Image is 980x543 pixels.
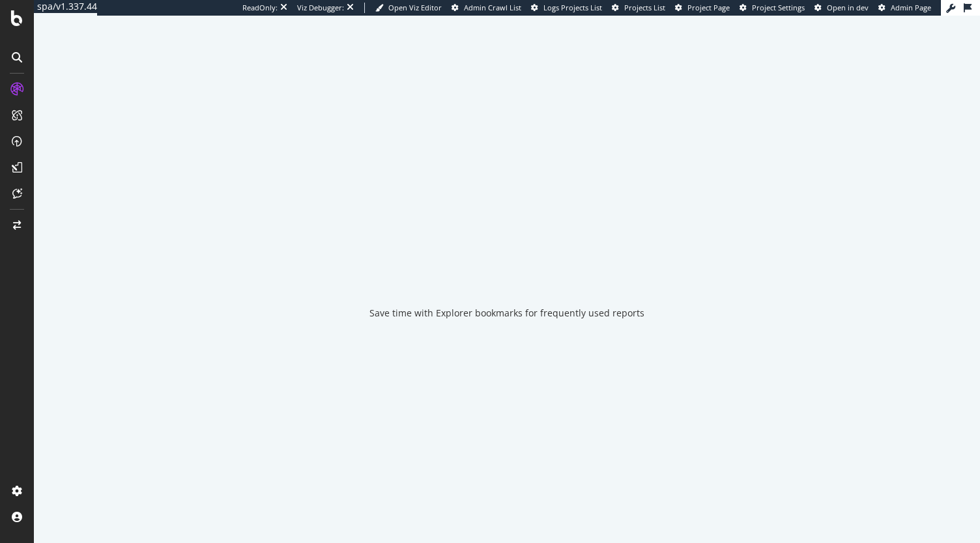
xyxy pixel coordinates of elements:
span: Projects List [624,3,665,12]
a: Open Viz Editor [375,3,442,13]
span: Open in dev [827,3,869,12]
a: Project Page [675,3,730,13]
span: Open Viz Editor [388,3,442,12]
div: ReadOnly: [242,3,278,13]
span: Logs Projects List [543,3,602,12]
span: Admin Crawl List [464,3,521,12]
span: Admin Page [891,3,931,12]
span: Project Page [687,3,730,12]
a: Project Settings [740,3,805,13]
span: Project Settings [752,3,805,12]
a: Admin Page [878,3,931,13]
a: Projects List [612,3,665,13]
a: Logs Projects List [531,3,602,13]
div: Save time with Explorer bookmarks for frequently used reports [369,307,644,320]
a: Admin Crawl List [452,3,521,13]
div: animation [460,239,554,286]
a: Open in dev [814,3,869,13]
div: Viz Debugger: [297,3,344,13]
